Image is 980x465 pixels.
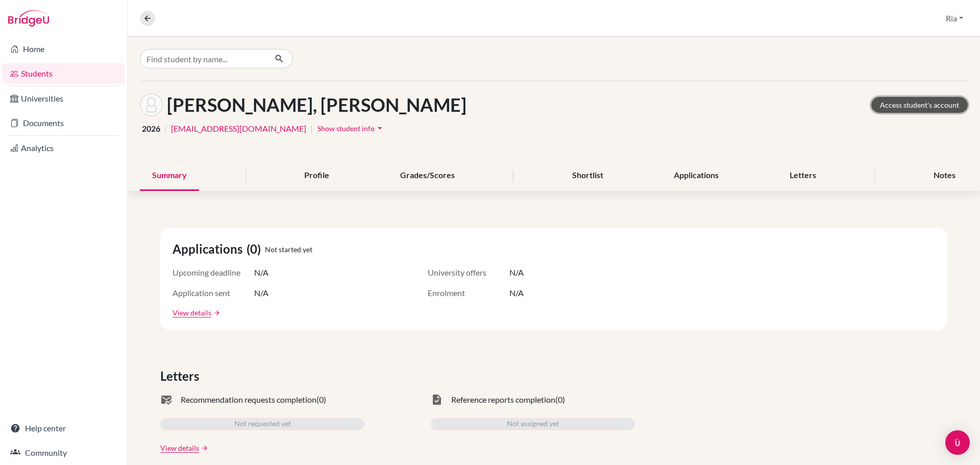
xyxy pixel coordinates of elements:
[388,161,467,191] div: Grades/Scores
[560,161,616,191] div: Shortlist
[8,10,49,27] img: Bridge-U
[160,394,173,406] span: mark_email_read
[451,394,555,406] span: Reference reports completion
[2,113,125,133] a: Documents
[173,287,254,299] span: Application sent
[375,123,385,133] i: arrow_drop_down
[428,287,509,299] span: Enrolment
[921,161,968,191] div: Notes
[2,443,125,463] a: Community
[2,138,125,158] a: Analytics
[555,394,565,406] span: (0)
[140,161,199,191] div: Summary
[661,161,731,191] div: Applications
[211,309,220,316] a: arrow_forward
[317,120,385,136] button: Show student infoarrow_drop_down
[265,244,312,255] span: Not started yet
[316,394,326,406] span: (0)
[181,394,316,406] span: Recommendation requests completion
[160,367,203,385] span: Letters
[2,418,125,438] a: Help center
[317,124,375,133] span: Show student info
[945,430,970,455] div: Open Intercom Messenger
[2,88,125,109] a: Universities
[310,123,313,135] span: |
[173,240,247,258] span: Applications
[431,394,443,406] span: task
[428,266,509,279] span: University offers
[234,418,291,430] span: Not requested yet
[199,445,208,452] a: arrow_forward
[164,123,167,135] span: |
[171,123,306,135] a: [EMAIL_ADDRESS][DOMAIN_NAME]
[507,418,559,430] span: Not assigned yet
[160,443,199,453] a: View details
[2,63,125,84] a: Students
[509,266,524,279] span: N/A
[254,266,268,279] span: N/A
[2,39,125,59] a: Home
[509,287,524,299] span: N/A
[254,287,268,299] span: N/A
[140,93,163,116] img: Christie Feodora Suanthie's avatar
[941,9,968,28] button: Ria
[292,161,341,191] div: Profile
[142,123,160,135] span: 2026
[871,97,968,113] a: Access student's account
[167,94,467,116] h1: [PERSON_NAME], [PERSON_NAME]
[777,161,828,191] div: Letters
[140,49,266,68] input: Find student by name...
[173,266,254,279] span: Upcoming deadline
[173,307,211,318] a: View details
[247,240,265,258] span: (0)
